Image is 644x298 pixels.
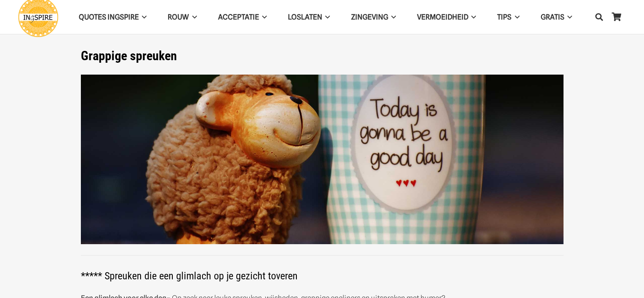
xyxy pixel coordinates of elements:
span: TIPS Menu [511,6,519,28]
h2: ***** Spreuken die een glimlach op je gezicht toveren [81,259,564,282]
span: GRATIS [541,13,564,21]
span: Acceptatie [218,13,259,21]
a: GRATISGRATIS Menu [530,6,583,28]
span: TIPS [497,13,511,21]
a: ROUWROUW Menu [157,6,207,28]
span: Zingeving Menu [388,6,396,28]
img: Leuke korte spreuken en grappige oneliners gezegden leuke spreuken voor op facebook - grappige qu... [81,75,564,245]
span: QUOTES INGSPIRE [79,13,139,21]
h1: Grappige spreuken [81,48,564,64]
a: TIPSTIPS Menu [486,6,530,28]
span: QUOTES INGSPIRE Menu [139,6,146,28]
span: VERMOEIDHEID [417,13,468,21]
span: Loslaten Menu [322,6,330,28]
a: QUOTES INGSPIREQUOTES INGSPIRE Menu [68,6,157,28]
a: AcceptatieAcceptatie Menu [207,6,277,28]
span: Zingeving [351,13,388,21]
a: VERMOEIDHEIDVERMOEIDHEID Menu [406,6,486,28]
a: Zoeken [591,6,608,28]
span: ROUW [168,13,189,21]
a: ZingevingZingeving Menu [340,6,406,28]
span: ROUW Menu [189,6,196,28]
span: Loslaten [288,13,322,21]
span: Acceptatie Menu [259,6,267,28]
span: VERMOEIDHEID Menu [468,6,476,28]
a: LoslatenLoslaten Menu [277,6,340,28]
span: GRATIS Menu [564,6,572,28]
